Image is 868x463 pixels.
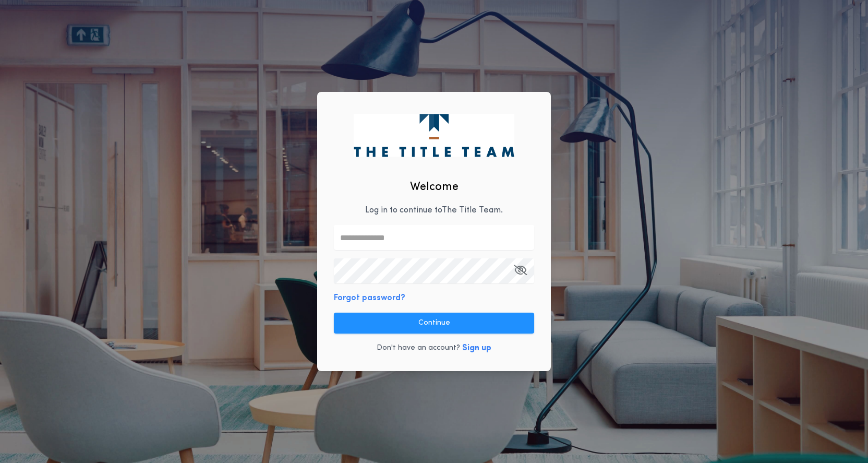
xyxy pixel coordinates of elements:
[377,343,460,353] p: Don't have an account?
[462,342,491,354] button: Sign up
[410,179,459,196] h2: Welcome
[365,204,503,217] p: Log in to continue to The Title Team .
[334,292,405,304] button: Forgot password?
[334,313,534,334] button: Continue
[354,114,514,157] img: logo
